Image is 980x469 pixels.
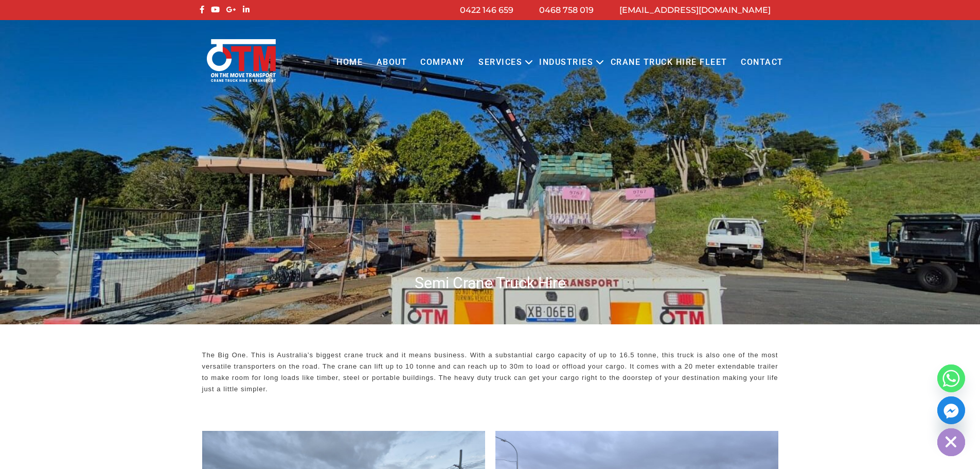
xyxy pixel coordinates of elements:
a: Industries [532,48,600,77]
img: Otmtransport [205,38,278,83]
a: Crane Truck Hire Fleet [603,48,734,77]
a: 0422 146 659 [460,5,513,15]
h1: Semi Crane Truck Hire [197,273,783,293]
a: COMPANY [414,48,472,77]
a: Home [330,48,369,77]
a: Whatsapp [937,364,965,392]
a: 0468 758 019 [539,5,594,15]
a: About [369,48,414,77]
a: [EMAIL_ADDRESS][DOMAIN_NAME] [619,5,771,15]
a: Services [472,48,529,77]
a: Facebook_Messenger [937,396,965,424]
a: Contact [734,48,790,77]
p: The Big One. This is Australia’s biggest crane truck and it means business. With a substantial ca... [202,350,778,395]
